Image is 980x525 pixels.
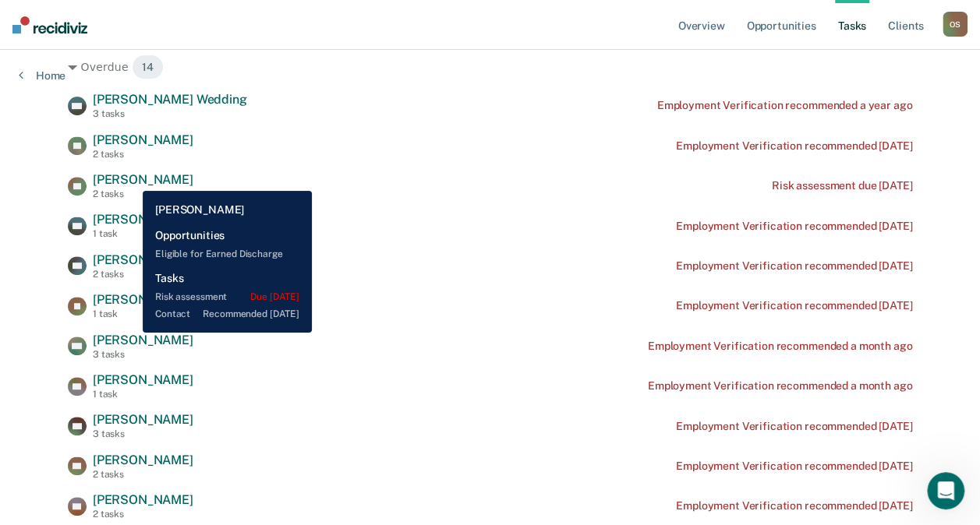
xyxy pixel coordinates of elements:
[93,108,247,119] div: 3 tasks
[676,259,912,273] div: Employment Verification recommended [DATE]
[648,379,912,393] div: Employment Verification recommended a month ago
[93,389,193,400] div: 1 task
[648,340,912,353] div: Employment Verification recommended a month ago
[93,172,193,187] span: [PERSON_NAME]
[93,189,193,199] div: 2 tasks
[132,55,164,79] span: 14
[676,139,912,153] div: Employment Verification recommended [DATE]
[943,12,968,37] button: OS
[68,55,912,79] div: Overdue 14
[676,220,912,233] div: Employment Verification recommended [DATE]
[93,308,193,319] div: 1 task
[676,420,912,433] div: Employment Verification recommended [DATE]
[93,469,193,480] div: 2 tasks
[93,412,193,427] span: [PERSON_NAME]
[93,252,193,267] span: [PERSON_NAME]
[772,179,912,192] div: Risk assessment due [DATE]
[93,333,193,347] span: [PERSON_NAME]
[93,149,193,160] div: 2 tasks
[93,372,193,387] span: [PERSON_NAME]
[676,499,912,513] div: Employment Verification recommended [DATE]
[93,453,193,467] span: [PERSON_NAME]
[93,92,247,107] span: [PERSON_NAME] Wedding
[19,69,65,83] a: Home
[93,292,193,307] span: [PERSON_NAME]
[927,472,964,509] iframe: Intercom live chat
[93,269,193,280] div: 2 tasks
[12,16,87,33] img: Recidiviz
[93,349,193,360] div: 3 tasks
[93,492,193,507] span: [PERSON_NAME]
[657,99,913,112] div: Employment Verification recommended a year ago
[93,212,193,227] span: [PERSON_NAME]
[676,299,912,312] div: Employment Verification recommended [DATE]
[93,509,193,520] div: 2 tasks
[93,428,193,439] div: 3 tasks
[943,12,968,37] div: O S
[93,132,193,147] span: [PERSON_NAME]
[93,228,193,239] div: 1 task
[676,460,912,473] div: Employment Verification recommended [DATE]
